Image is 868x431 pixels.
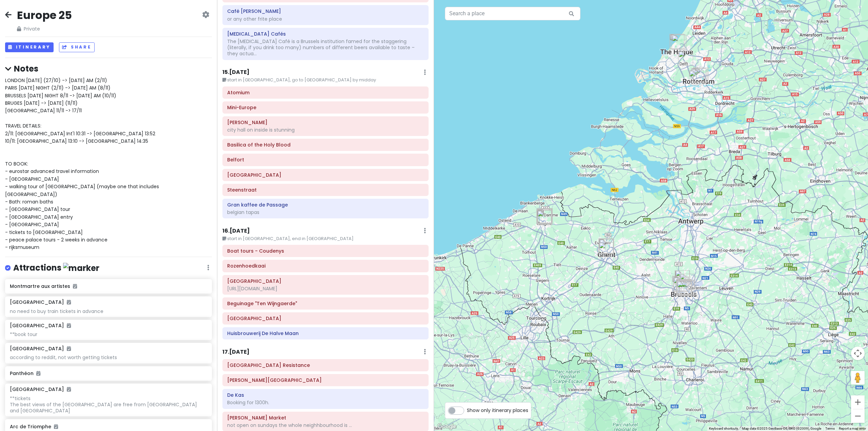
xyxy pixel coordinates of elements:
div: Graslei [598,239,613,254]
small: start in [GEOGRAPHIC_DATA], end in [GEOGRAPHIC_DATA] [222,235,429,242]
div: St Michael's Bridge [598,239,613,254]
h6: Mini-Europe [227,104,424,111]
div: Train World [679,274,694,289]
div: Delfshaven [689,70,704,85]
div: Mauritshuis [672,35,687,50]
div: The [MEDICAL_DATA] Café is a Brussels institution famed for the staggering (literally, if you dri... [227,38,424,57]
a: Click to see this area on Google Maps [436,422,458,431]
div: NEUHAUS Bruxelles Grand Place [676,279,691,294]
h6: Huisbrouwerij De Halve Maan [227,330,424,336]
div: Atomium [675,270,690,285]
h6: Delirium Cafés [227,31,424,37]
h6: Basilica of the Holy Blood [227,142,424,148]
div: Market Hall [693,67,708,82]
span: Private [17,25,72,33]
div: Art Depot Museum Boijmans Van Beuningen [691,68,706,83]
div: Gran kaffee de Passage [536,209,551,224]
div: or any other frite place [227,16,424,22]
a: Terms (opens in new tab) [825,427,835,430]
h6: Beguinage "Ten Wijngaerde" [227,300,424,307]
div: Frederic Blondeel Chocolate Factory & Shop [673,277,688,292]
h6: Albert Cuyp Market [227,415,424,421]
i: Added to itinerary [67,387,71,392]
small: start in [GEOGRAPHIC_DATA], go to [GEOGRAPHIC_DATA] by midday [222,77,429,83]
div: Manneken Pis [676,280,691,295]
h6: Steenstraat [227,187,424,193]
div: Belgian Beer World Experience [676,279,691,294]
h4: Attractions [13,262,99,274]
div: Rue de l'Eglise Sainte-Anne 51 [674,277,689,292]
h6: Atomium [227,90,424,96]
div: Royal Palace of Brussels [677,280,692,295]
i: Added to itinerary [36,371,40,376]
div: Steenstraat [537,209,552,224]
h6: Willet-Holthuysen Museum [227,377,424,383]
h6: Gran kaffee de Passage [227,202,424,208]
h6: 15 . [DATE] [222,69,250,76]
h6: [GEOGRAPHIC_DATA] [10,299,71,305]
i: Added to itinerary [67,346,71,351]
div: Saint Bavo's Cathedral [599,239,614,254]
i: Added to itinerary [67,323,71,328]
span: LONDON [DATE] (27/10) -> [DATE] AM (2/11) PARIS [DATE] NIGHT (2/11) -> [DATE] AM (8/11) BRUSSELS ... [5,77,160,251]
h6: Groeninge Museum [227,278,424,284]
div: Huisbrouwerij De Halve Maan [537,210,552,225]
h6: 17 . [DATE] [222,349,250,356]
div: **tickets The best views of the [GEOGRAPHIC_DATA] are free from [GEOGRAPHIC_DATA] and [GEOGRAPHIC... [10,395,207,414]
i: Added to itinerary [54,424,58,429]
i: Added to itinerary [67,300,71,305]
h6: Boat tours - Coudenys [227,248,424,254]
h6: [GEOGRAPHIC_DATA] [10,386,71,392]
button: Share [59,42,94,52]
h6: Arc de Triomphe [10,424,207,430]
div: **book tour [10,331,207,337]
div: Café Georgette [676,279,691,294]
img: Google [436,422,458,431]
div: Royal Delft [678,51,693,66]
div: Booking for 1300h. [227,399,424,406]
input: Search a place [445,7,580,20]
h6: Montmartre aux artistes [10,283,207,289]
div: Castle of the Counts [598,238,613,253]
i: Added to itinerary [73,284,77,289]
a: Report a map error [839,427,866,430]
div: Peace Palace [669,34,684,49]
h6: Market Square [227,172,424,178]
div: Pierre Marcolini - Brussel Koninginnegalerij [677,279,692,294]
img: marker [63,263,99,273]
button: Zoom out [851,409,865,423]
button: Keyboard shortcuts [709,426,738,431]
div: Mini-Europe [675,270,690,285]
div: not open on sundays the whole neighhbourhood is ... [227,422,424,428]
div: Parlamentarium [679,281,694,296]
div: Minnewater Park [537,210,552,225]
h6: Rozenhoedkaai [227,263,424,269]
div: Witte de Withstraat [692,68,707,83]
div: Belfort [537,209,552,223]
span: Show only itinerary places [467,407,528,414]
h6: Verzetsmuseum Amsterdam - Museum of WWII Resistance [227,362,424,368]
h6: De Kas [227,392,424,398]
h6: Café Georgette [227,8,424,14]
div: Patritius bvba [538,208,553,223]
h4: Notes [5,63,212,74]
div: according to reddit, not worth getting tickets [10,354,207,360]
button: Itinerary [5,42,54,52]
h6: De Burg [227,119,424,125]
span: Map data ©2025 GeoBasis-DE/BKG (©2009), Google [742,427,821,430]
h6: Minnewater Park [227,315,424,321]
button: Zoom in [851,395,865,409]
button: Map camera controls [851,347,865,360]
div: Panorama Mesdag [670,34,685,49]
div: [URL][DOMAIN_NAME] [227,286,424,292]
h6: 16 . [DATE] [222,228,250,235]
button: Drag Pegman onto the map to open Street View [851,371,865,385]
div: no need to buy train tickets in advance [10,308,207,314]
h6: Panthéon [10,370,207,376]
div: Rozenhoedkaai [537,209,552,224]
div: belgian tapas [227,209,424,215]
div: Beguinage "Ten Wijngaerde" [537,210,552,225]
div: National Basilica of the Sacred Heart in Koekelberg [672,276,687,291]
h6: [GEOGRAPHIC_DATA] [10,322,71,329]
div: Museum voor Schone Kunsten [599,242,614,257]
